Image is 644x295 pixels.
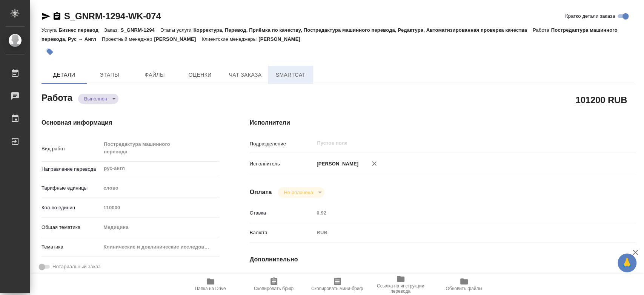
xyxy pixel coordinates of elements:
[41,184,101,192] p: Тарифные единицы
[137,70,173,80] span: Файлы
[101,202,219,213] input: Пустое поле
[314,207,603,218] input: Пустое поле
[58,27,104,33] p: Бизнес перевод
[250,140,314,148] p: Подразделение
[575,93,627,106] h2: 101200 RUB
[314,226,603,239] div: RUB
[41,12,51,21] button: Скопировать ссылку для ЯМессенджера
[194,27,533,33] p: Корректура, Перевод, Приёмка по качеству, Постредактура машинного перевода, Редактура, Автоматизи...
[64,11,161,21] a: S_GNRM-1294-WK-074
[369,274,432,295] button: Ссылка на инструкции перевода
[250,229,314,236] p: Валюта
[179,274,242,295] button: Папка на Drive
[281,189,315,196] button: Не оплачена
[82,96,109,102] button: Выполнен
[250,118,636,127] h4: Исполнители
[258,36,306,42] p: [PERSON_NAME]
[91,70,128,80] span: Этапы
[41,27,58,33] p: Услуга
[160,27,194,33] p: Этапы услуги
[46,70,82,80] span: Детали
[41,43,58,60] button: Добавить тэг
[52,12,61,21] button: Скопировать ссылку
[78,94,118,104] div: Выполнен
[250,209,314,217] p: Ставка
[101,182,219,195] div: слово
[373,283,428,294] span: Ссылка на инструкции перевода
[120,27,160,33] p: S_GNRM-1294
[565,12,615,20] span: Кратко детали заказа
[41,90,72,104] h2: Работа
[41,204,101,212] p: Кол-во единиц
[250,188,272,197] h4: Оплата
[316,139,586,148] input: Пустое поле
[306,274,369,295] button: Скопировать мини-бриф
[227,70,263,80] span: Чат заказа
[195,286,226,291] span: Папка на Drive
[621,255,633,271] span: 🙏
[52,263,100,270] span: Нотариальный заказ
[432,274,496,295] button: Обновить файлы
[254,286,294,291] span: Скопировать бриф
[278,187,324,198] div: Выполнен
[41,165,101,173] p: Направление перевода
[41,118,220,127] h4: Основная информация
[41,224,101,231] p: Общая тематика
[314,160,358,168] p: [PERSON_NAME]
[366,155,383,172] button: Удалить исполнителя
[101,221,219,234] div: Медицина
[154,36,201,42] p: [PERSON_NAME]
[446,286,482,291] span: Обновить файлы
[41,243,101,251] p: Тематика
[102,36,154,42] p: Проектный менеджер
[311,286,363,291] span: Скопировать мини-бриф
[182,70,218,80] span: Оценки
[618,253,636,272] button: 🙏
[104,27,120,33] p: Заказ:
[250,255,636,264] h4: Дополнительно
[533,27,551,33] p: Работа
[201,36,258,42] p: Клиентские менеджеры
[101,241,219,253] div: Клинические и доклинические исследования
[41,145,101,153] p: Вид работ
[242,274,306,295] button: Скопировать бриф
[272,70,309,80] span: SmartCat
[250,160,314,168] p: Исполнитель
